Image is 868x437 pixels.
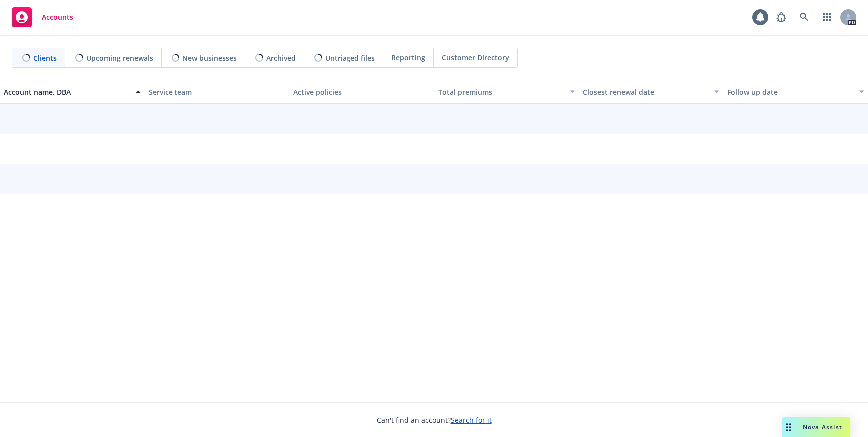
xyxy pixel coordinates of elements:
span: Nova Assist [803,423,842,431]
div: Service team [149,87,285,97]
button: Service team [145,80,289,104]
span: Archived [266,53,296,63]
a: Switch app [817,7,837,27]
button: Active policies [289,80,434,104]
div: Total premiums [438,87,564,97]
a: Search for it [451,415,492,425]
a: Report a Bug [771,7,791,27]
button: Total premiums [434,80,579,104]
div: Closest renewal date [583,87,708,97]
div: Drag to move [782,417,795,437]
div: Follow up date [727,87,853,97]
div: Active policies [293,87,430,97]
button: Follow up date [723,80,868,104]
button: Closest renewal date [579,80,723,104]
span: Reporting [391,52,425,63]
span: New businesses [182,53,237,63]
a: Accounts [8,3,77,31]
a: Search [794,7,814,27]
span: Clients [33,53,57,63]
button: Nova Assist [782,417,850,437]
span: Upcoming renewals [86,53,153,63]
span: Untriaged files [325,53,375,63]
span: Accounts [42,13,73,21]
span: Can't find an account? [377,415,492,425]
div: Account name, DBA [4,87,130,97]
span: Customer Directory [442,52,509,63]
